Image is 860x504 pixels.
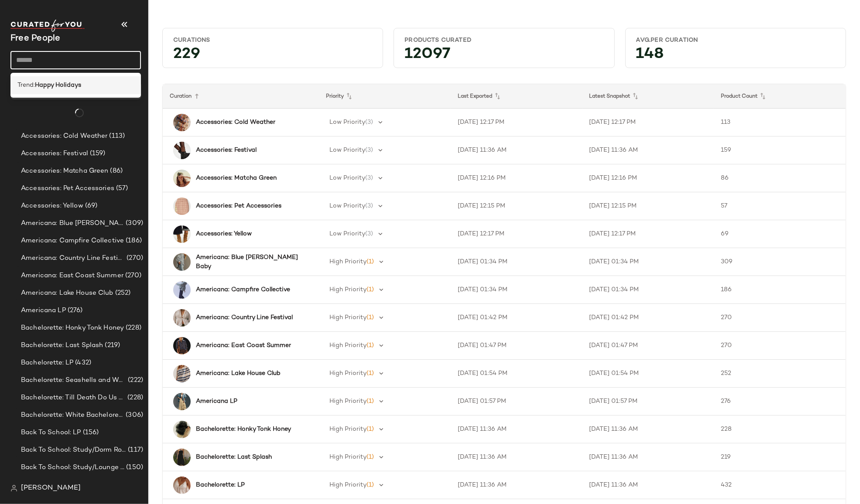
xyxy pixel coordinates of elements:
span: Back To School: Study/Dorm Room Essentials [21,445,126,455]
span: Accessories: Yellow [21,201,83,211]
td: 113 [714,109,846,136]
td: 252 [714,360,846,388]
td: [DATE] 11:36 AM [582,471,714,499]
span: (309) [124,218,143,228]
span: Low Priority [329,203,365,209]
td: 276 [714,388,846,415]
th: Last Exported [451,84,582,109]
span: Low Priority [329,175,365,181]
td: 228 [714,415,846,443]
span: (306) [124,410,143,420]
td: 270 [714,332,846,360]
span: (1) [367,370,374,377]
div: Curations [173,36,372,44]
td: [DATE] 12:17 PM [582,220,714,248]
td: [DATE] 11:36 AM [582,415,714,443]
span: (432) [73,358,91,368]
td: 69 [714,220,846,248]
td: [DATE] 01:54 PM [451,360,582,388]
td: [DATE] 01:34 PM [582,276,714,304]
img: 104498902_001_a [173,142,191,159]
span: (150) [124,463,143,473]
span: Accessories: Festival [21,149,88,159]
th: Latest Snapshot [582,84,714,109]
td: [DATE] 01:42 PM [582,304,714,332]
span: (186) [124,236,142,246]
span: High Priority [329,370,367,377]
span: Bachelorette: White Bachelorette Outfits [21,410,124,420]
span: Bachelorette: LP [21,358,73,368]
td: 186 [714,276,846,304]
span: Americana: Country Line Festival [21,253,125,263]
span: Low Priority [329,231,365,237]
b: Bachelorette: LP [196,480,245,490]
span: High Priority [329,286,367,293]
td: [DATE] 11:36 AM [582,443,714,471]
td: [DATE] 12:17 PM [451,220,582,248]
span: (117) [126,445,143,455]
td: 57 [714,192,846,220]
td: [DATE] 12:15 PM [451,192,582,220]
span: (1) [367,426,374,432]
img: 101180578_092_f [173,253,191,271]
span: Accessories: Matcha Green [21,166,109,176]
img: 96191242_040_0 [173,393,191,410]
img: svg%3e [10,485,17,492]
span: (86) [109,166,123,176]
td: [DATE] 12:15 PM [582,192,714,220]
td: 309 [714,248,846,276]
b: Americana: Blue [PERSON_NAME] Baby [196,253,303,271]
span: (228) [124,323,141,333]
img: 103256988_072_a [173,225,191,243]
td: [DATE] 01:57 PM [582,388,714,415]
div: 148 [629,48,842,64]
b: Accessories: Pet Accessories [196,201,281,211]
th: Curation [163,84,319,109]
td: [DATE] 11:36 AM [451,415,582,443]
span: High Priority [329,342,367,349]
span: High Priority [329,426,367,432]
td: [DATE] 01:47 PM [451,332,582,360]
span: Americana LP [21,306,66,316]
b: Accessories: Cold Weather [196,118,275,127]
img: 99064768_031_a [173,170,191,187]
span: (113) [108,131,125,141]
td: 270 [714,304,846,332]
div: Avg.per Curation [636,36,835,44]
span: Trend: [17,81,35,90]
span: Bachelorette: Seashells and Wedding Bells [21,375,126,385]
b: Bachelorette: Honky Tonk Honey [196,425,291,434]
td: [DATE] 01:34 PM [451,276,582,304]
span: High Priority [329,314,367,321]
span: Americana: Blue [PERSON_NAME] Baby [21,218,124,228]
span: [PERSON_NAME] [21,483,81,494]
span: Accessories: Cold Weather [21,131,108,141]
img: 92425776_042_0 [173,337,191,354]
div: Products Curated [404,36,603,44]
td: [DATE] 01:34 PM [451,248,582,276]
span: High Priority [329,259,367,265]
span: (57) [114,184,128,194]
span: Bachelorette: Honky Tonk Honey [21,323,124,333]
b: Accessories: Matcha Green [196,174,277,183]
div: 229 [166,48,379,64]
td: 159 [714,136,846,164]
td: [DATE] 01:57 PM [451,388,582,415]
span: High Priority [329,482,367,488]
td: 219 [714,443,846,471]
td: [DATE] 11:36 AM [451,136,582,164]
img: 83674770_024_a [173,365,191,382]
th: Product Count [714,84,846,109]
td: [DATE] 12:16 PM [451,164,582,192]
span: Americana: Lake House Club [21,288,113,298]
span: (1) [367,259,374,265]
span: Bachelorette: Till Death Do Us Party [21,393,126,403]
td: [DATE] 11:36 AM [451,471,582,499]
td: [DATE] 01:54 PM [582,360,714,388]
b: Americana: Lake House Club [196,369,281,378]
span: Low Priority [329,119,365,126]
b: Accessories: Festival [196,146,257,155]
span: (252) [113,288,131,298]
span: (1) [367,398,374,405]
span: (156) [81,428,99,438]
